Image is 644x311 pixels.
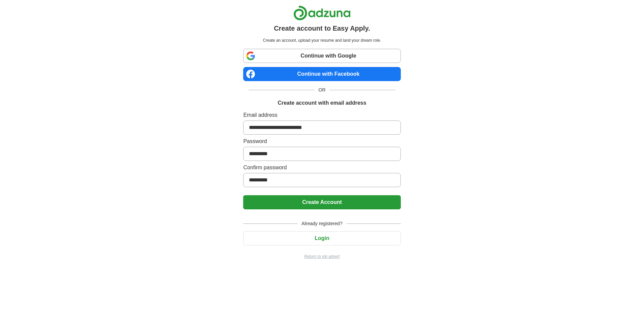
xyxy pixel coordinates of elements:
[243,67,400,81] a: Continue with Facebook
[243,49,400,63] a: Continue with Google
[297,220,346,227] span: Already registered?
[243,111,400,119] label: Email address
[315,87,330,94] span: OR
[243,231,400,245] button: Login
[243,137,400,145] label: Password
[243,253,400,260] a: Return to job advert
[245,37,399,43] p: Create an account, upload your resume and land your dream role.
[274,23,370,33] h1: Create account to Easy Apply.
[293,5,351,21] img: Adzuna logo
[243,164,400,172] label: Confirm password
[243,195,400,209] button: Create Account
[243,235,400,241] a: Login
[278,99,366,107] h1: Create account with email address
